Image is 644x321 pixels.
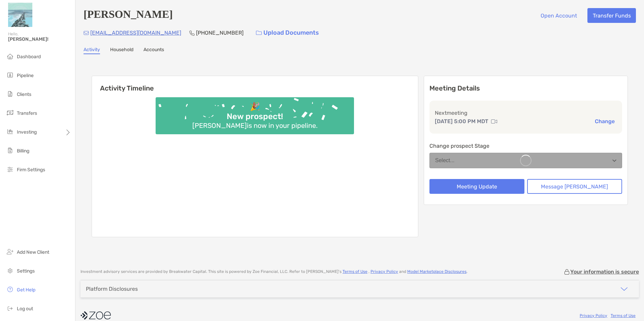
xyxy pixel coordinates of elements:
img: Email Icon [84,31,89,35]
img: communication type [491,119,497,124]
div: 🎉 [247,102,263,112]
button: Open Account [535,8,582,23]
img: pipeline icon [6,71,14,79]
button: Change [593,118,617,125]
p: Meeting Details [429,84,622,93]
p: Your information is secure [570,269,639,275]
img: clients icon [6,90,14,98]
span: Transfers [17,110,37,116]
span: Add New Client [17,249,49,255]
img: get-help icon [6,285,14,293]
p: Change prospect Stage [429,142,622,150]
a: Privacy Policy [580,313,607,318]
img: dashboard icon [6,52,14,60]
span: Settings [17,268,35,274]
img: settings icon [6,266,14,275]
p: Investment advisory services are provided by Breakwater Capital . This site is powered by Zoe Fin... [80,269,468,274]
span: [PERSON_NAME]! [8,36,71,42]
img: investing icon [6,128,14,136]
img: add_new_client icon [6,248,14,256]
img: billing icon [6,146,14,154]
img: Phone Icon [189,30,195,36]
a: Terms of Use [611,313,636,318]
button: Meeting Update [429,179,524,194]
span: Get Help [17,287,35,293]
a: Household [110,47,133,54]
a: Accounts [143,47,164,54]
span: Pipeline [17,73,34,78]
span: Clients [17,92,31,97]
button: Transfer Funds [587,8,636,23]
img: Zoe Logo [8,3,32,27]
div: New prospect! [224,112,286,121]
a: Model Marketplace Disclosures [407,269,466,274]
span: Dashboard [17,54,41,60]
p: [PHONE_NUMBER] [196,29,244,37]
img: icon arrow [620,285,628,293]
a: Privacy Policy [371,269,398,274]
span: Investing [17,129,37,135]
p: Next meeting [435,109,617,117]
h6: Activity Timeline [92,76,418,92]
a: Activity [84,47,100,54]
span: Billing [17,148,29,154]
div: [PERSON_NAME] is now in your pipeline. [190,121,320,130]
p: [EMAIL_ADDRESS][DOMAIN_NAME] [90,29,181,37]
a: Terms of Use [343,269,367,274]
h4: [PERSON_NAME] [84,8,173,23]
img: button icon [256,31,262,35]
span: Log out [17,306,33,312]
img: logout icon [6,304,14,312]
img: transfers icon [6,109,14,117]
div: Platform Disclosures [86,286,138,292]
button: Message [PERSON_NAME] [527,179,622,194]
p: [DATE] 5:00 PM MDT [435,117,488,126]
a: Upload Documents [252,26,323,40]
span: Firm Settings [17,167,45,173]
img: firm-settings icon [6,165,14,173]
